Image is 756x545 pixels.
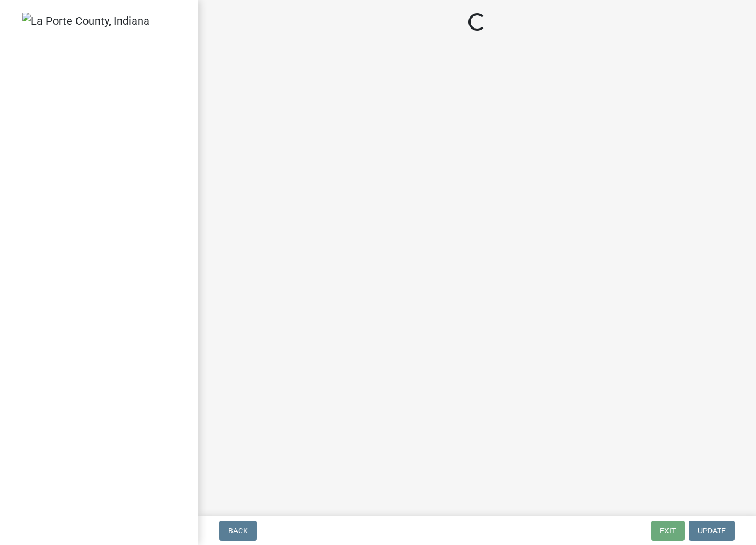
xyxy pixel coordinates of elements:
[228,526,248,535] span: Back
[689,521,735,541] button: Update
[22,13,150,29] img: La Porte County, Indiana
[219,521,257,541] button: Back
[698,526,726,535] span: Update
[651,521,685,541] button: Exit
